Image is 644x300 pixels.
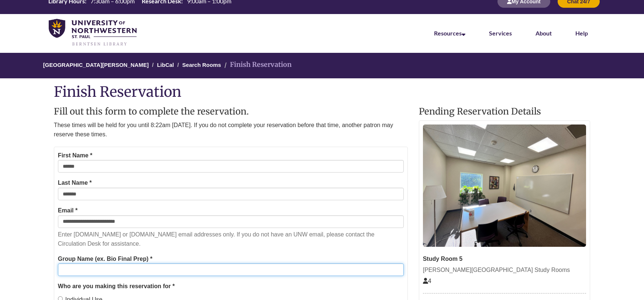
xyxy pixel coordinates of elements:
h1: Finish Reservation [54,84,590,99]
a: Search Rooms [182,62,221,68]
img: Study Room 5 [423,125,586,247]
a: Help [575,30,588,37]
label: Last Name * [58,178,92,188]
div: [PERSON_NAME][GEOGRAPHIC_DATA] Study Rooms [423,265,586,275]
nav: Breadcrumb [54,53,590,78]
label: First Name * [58,151,92,160]
label: Group Name (ex. Bio Final Prep) * [58,254,152,264]
img: UNWSP Library Logo [49,19,137,47]
legend: Who are you making this reservation for * [58,282,404,291]
a: Resources [434,30,465,37]
a: [GEOGRAPHIC_DATA][PERSON_NAME] [43,62,149,68]
li: Finish Reservation [223,59,292,70]
div: Study Room 5 [423,254,586,264]
h2: Fill out this form to complete the reservation. [54,107,408,116]
p: Enter [DOMAIN_NAME] or [DOMAIN_NAME] email addresses only. If you do not have an UNW email, pleas... [58,230,404,249]
label: Email * [58,206,78,215]
a: LibCal [157,62,174,68]
span: The capacity of this space [423,278,431,284]
p: These times will be held for you until 8:22am [DATE]. If you do not complete your reservation bef... [54,120,408,139]
a: About [535,30,552,37]
h2: Pending Reservation Details [419,107,590,116]
a: Services [489,30,512,37]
